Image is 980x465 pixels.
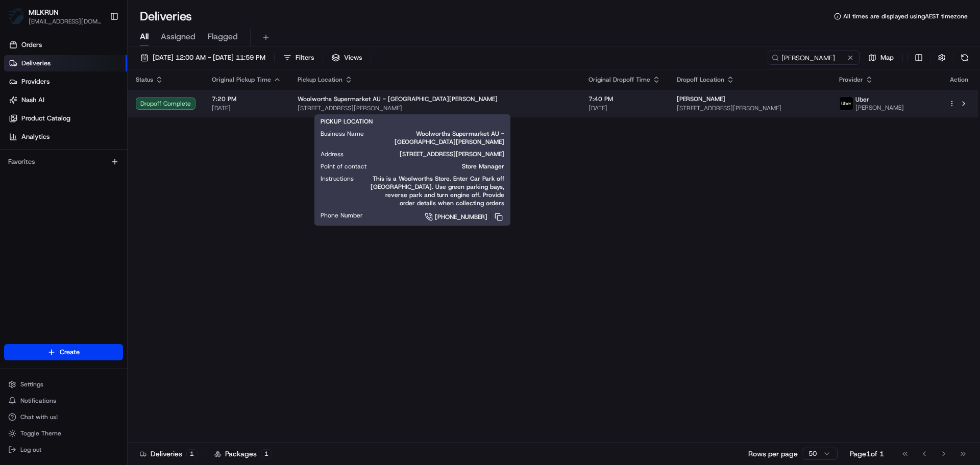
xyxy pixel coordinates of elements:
[855,104,904,112] span: [PERSON_NAME]
[839,76,863,84] span: Provider
[4,377,123,391] button: Settings
[20,446,41,454] span: Log out
[4,110,127,127] a: Product Catalog
[589,95,660,103] span: 7:40 PM
[21,77,50,86] span: Providers
[4,344,123,360] button: Create
[958,51,972,65] button: Refresh
[4,443,123,457] button: Log out
[212,104,281,112] span: [DATE]
[4,154,123,170] div: Favorites
[880,53,894,62] span: Map
[214,449,272,459] div: Packages
[298,95,498,103] span: Woolworths Supermarket AU - [GEOGRAPHIC_DATA][PERSON_NAME]
[840,97,853,110] img: uber-new-logo.jpeg
[261,449,272,458] div: 1
[208,31,238,43] span: Flagged
[589,76,650,84] span: Original Dropoff Time
[321,211,363,219] span: Phone Number
[321,117,373,126] span: PICKUP LOCATION
[864,51,898,65] button: Map
[136,51,270,65] button: [DATE] 12:00 AM - [DATE] 11:59 PM
[4,426,123,440] button: Toggle Theme
[21,132,50,141] span: Analytics
[321,162,366,170] span: Point of contact
[4,37,127,53] a: Orders
[4,129,127,145] a: Analytics
[4,92,127,108] a: Nash AI
[4,410,123,424] button: Chat with us!
[21,114,70,123] span: Product Catalog
[29,17,102,26] button: [EMAIL_ADDRESS][DOMAIN_NAME]
[855,95,869,104] span: Uber
[140,8,192,25] h1: Deliveries
[948,76,970,84] div: Action
[344,53,362,62] span: Views
[60,348,80,357] span: Create
[370,175,504,207] span: This is a Woolworths Store. Enter Car Park off [GEOGRAPHIC_DATA]. Use green parking bays, reverse...
[212,76,271,84] span: Original Pickup Time
[4,55,127,71] a: Deliveries
[321,175,354,183] span: Instructions
[29,7,59,17] button: MILKRUN
[380,130,504,146] span: Woolworths Supermarket AU - [GEOGRAPHIC_DATA][PERSON_NAME]
[21,95,44,105] span: Nash AI
[140,31,149,43] span: All
[748,449,798,459] p: Rows per page
[435,213,487,221] span: [PHONE_NUMBER]
[677,104,823,112] span: [STREET_ADDRESS][PERSON_NAME]
[360,150,504,158] span: [STREET_ADDRESS][PERSON_NAME]
[20,397,56,405] span: Notifications
[4,394,123,408] button: Notifications
[20,413,58,421] span: Chat with us!
[4,74,127,90] a: Providers
[21,59,51,68] span: Deliveries
[379,211,504,223] a: [PHONE_NUMBER]
[589,104,660,112] span: [DATE]
[140,449,198,459] div: Deliveries
[8,8,24,25] img: MILKRUN
[298,76,342,84] span: Pickup Location
[20,429,61,437] span: Toggle Theme
[153,53,265,62] span: [DATE] 12:00 AM - [DATE] 11:59 PM
[21,40,42,50] span: Orders
[4,4,106,29] button: MILKRUNMILKRUN[EMAIL_ADDRESS][DOMAIN_NAME]
[321,150,344,158] span: Address
[296,53,314,62] span: Filters
[843,12,968,20] span: All times are displayed using AEST timezone
[768,51,860,65] input: Type to search
[279,51,318,65] button: Filters
[20,380,43,388] span: Settings
[383,162,504,170] span: Store Manager
[327,51,366,65] button: Views
[161,31,195,43] span: Assigned
[186,449,198,458] div: 1
[298,104,572,112] span: [STREET_ADDRESS][PERSON_NAME]
[677,76,724,84] span: Dropoff Location
[321,130,364,138] span: Business Name
[850,449,884,459] div: Page 1 of 1
[136,76,153,84] span: Status
[212,95,281,103] span: 7:20 PM
[677,95,725,103] span: [PERSON_NAME]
